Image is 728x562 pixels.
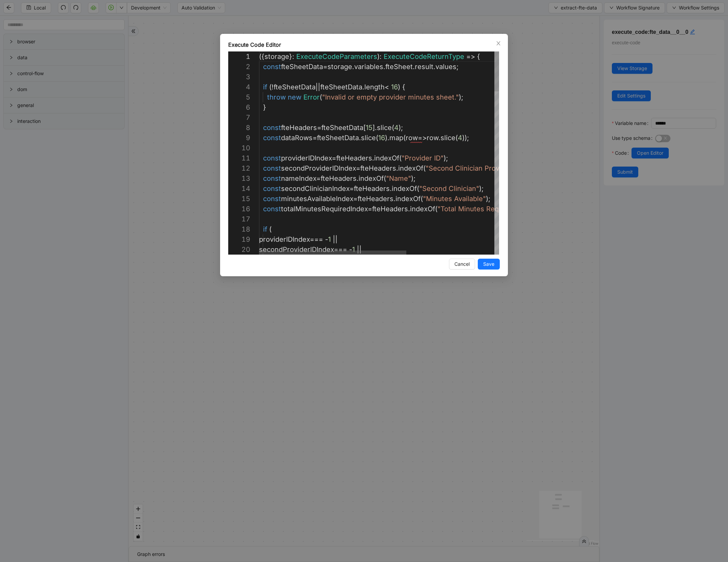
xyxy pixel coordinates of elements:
span: fteHeaders [281,124,317,132]
button: Cancel [449,259,475,269]
span: ( [392,124,394,132]
span: => [466,52,475,61]
span: ( [403,134,406,142]
span: ( [435,205,437,213]
span: indexOf [392,185,417,193]
span: . [383,63,385,71]
span: ); [486,195,490,203]
span: fteHeaders [336,154,372,162]
span: indexOf [398,164,423,172]
span: ; [456,63,458,71]
span: { [477,52,480,61]
span: fteHeaders [372,205,408,213]
span: = [323,63,327,71]
div: 16 [228,204,250,214]
span: . [393,195,395,203]
span: 16 [391,83,398,91]
span: . [413,63,415,71]
span: fteHeaders [321,174,357,182]
div: 1 [228,51,250,62]
div: 12 [228,163,250,173]
span: fteSheetData [321,124,363,132]
div: 7 [228,112,250,123]
span: = [349,185,354,193]
div: 14 [228,183,250,194]
div: 9 [228,133,250,143]
span: if [263,225,267,233]
span: Save [483,260,494,268]
div: 15 [228,194,250,204]
span: "Invalid or empty provider minutes sheet." [322,93,459,101]
span: ); [459,93,463,101]
span: = [368,205,372,213]
span: 1 [352,245,355,254]
span: ); [444,154,448,162]
span: ): [377,52,382,61]
span: fteHeaders [358,195,393,203]
span: = [356,164,360,172]
span: || [316,83,320,91]
span: = [316,174,321,182]
span: slice [361,134,376,142]
div: 3 [228,72,250,82]
span: = [332,154,336,162]
span: slice [377,124,392,132]
span: fteSheet [385,63,413,71]
span: - [349,245,352,254]
span: providerIDIndex [281,154,332,162]
span: . [362,83,364,91]
div: 20 [228,244,250,255]
span: "Total Minutes Required" [437,205,518,213]
span: const [263,164,281,172]
span: fteHeaders [354,185,390,193]
span: === [334,245,347,254]
span: => [418,134,427,142]
span: ( [376,134,378,142]
span: { [402,83,405,91]
span: totalMinutesRequiredIndex [281,205,368,213]
span: indexOf [359,174,384,182]
span: < [385,83,389,91]
div: 2 [228,62,250,72]
span: "Name" [386,174,411,182]
span: (! [269,83,274,91]
span: fteSheetData [274,83,316,91]
span: . [408,205,410,213]
div: 11 [228,153,250,163]
span: 1 [328,235,331,243]
span: map [389,134,403,142]
span: secondProviderIDIndex [281,164,356,172]
span: ( [269,225,272,233]
span: ( [455,134,458,142]
button: Close [495,40,502,47]
span: ( [417,185,419,193]
span: length [364,83,385,91]
span: const [263,154,281,162]
div: 17 [228,214,250,224]
span: = [313,134,317,142]
span: . [357,174,359,182]
span: const [263,185,281,193]
span: || [333,235,338,243]
button: Save [478,259,500,269]
span: "Minutes Available" [423,195,486,203]
div: 19 [228,234,250,244]
span: || [357,245,362,254]
span: . [359,134,361,142]
span: Error [303,93,320,101]
span: minutesAvailableIndex [281,195,353,203]
span: ); [479,185,484,193]
span: . [438,134,441,142]
span: )); [462,134,469,142]
span: indexOf [374,154,399,162]
span: secondProviderIDIndex [259,245,334,254]
div: 5 [228,92,250,102]
div: 18 [228,224,250,234]
span: } [263,103,266,111]
span: ); [399,124,403,132]
div: 13 [228,173,250,183]
span: Cancel [454,260,470,268]
span: "Provider ID" [402,154,444,162]
span: indexOf [410,205,435,213]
